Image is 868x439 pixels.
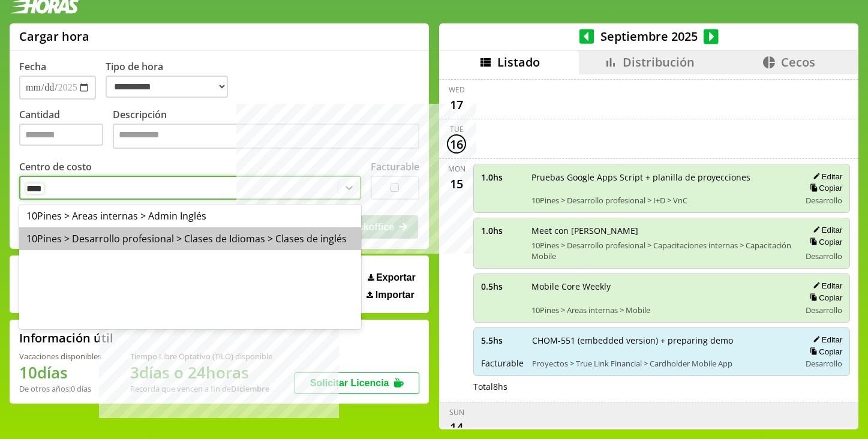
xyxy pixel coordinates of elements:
span: 10Pines > Areas internas > Mobile [531,305,792,315]
div: scrollable content [439,74,858,428]
div: De otros años: 0 días [19,383,101,394]
div: Wed [449,85,465,95]
label: Tipo de hora [106,60,238,100]
div: Recordá que vencen a fin de [130,383,272,394]
textarea: Descripción [113,124,419,149]
span: Proyectos > True Link Financial > Cardholder Mobile App [532,358,792,369]
span: 0.5 hs [481,281,523,292]
div: Vacaciones disponibles [19,351,101,362]
input: Cantidad [19,124,103,146]
span: Exportar [376,272,416,283]
span: 1.0 hs [481,172,523,183]
label: Descripción [113,108,419,152]
div: 10Pines > Desarrollo profesional > Clases de Idiomas > Clases de inglés [19,227,361,250]
h1: Cargar hora [19,28,89,44]
span: Desarrollo [806,305,842,315]
span: Septiembre 2025 [594,28,704,44]
h2: Información útil [19,330,113,346]
span: Facturable [481,357,524,369]
div: Sun [449,407,464,417]
span: 10Pines > Desarrollo profesional > I+D > VnC [531,195,792,206]
span: Cecos [781,54,815,70]
span: Desarrollo [806,358,842,369]
span: Importar [376,290,415,300]
button: Copiar [806,293,842,303]
button: Copiar [806,347,842,357]
button: Editar [809,335,842,345]
span: 1.0 hs [481,225,523,236]
div: 10Pines > Areas internas > Admin Inglés [19,205,361,227]
span: Mobile Core Weekly [531,281,792,292]
button: Editar [809,225,842,235]
div: 17 [447,95,466,114]
b: Diciembre [231,383,269,394]
div: Tue [450,124,464,134]
label: Centro de costo [19,160,92,173]
button: Editar [809,281,842,291]
div: Total 8 hs [473,381,850,392]
select: Tipo de hora [106,76,228,98]
h1: 10 días [19,362,101,383]
label: Fecha [19,60,46,73]
span: 5.5 hs [481,335,524,346]
span: Desarrollo [806,195,842,206]
label: Cantidad [19,108,113,152]
span: Distribución [623,54,695,70]
label: Facturable [371,160,419,173]
button: Solicitar Licencia [295,372,419,394]
div: Mon [448,164,465,174]
div: 14 [447,417,466,437]
div: 16 [447,134,466,154]
button: Copiar [806,237,842,247]
button: Copiar [806,183,842,193]
span: Solicitar Licencia [310,378,389,388]
span: CHOM-551 (embedded version) + preparing demo [532,335,792,346]
span: Meet con [PERSON_NAME] [531,225,792,236]
span: 10Pines > Desarrollo profesional > Capacitaciones internas > Capacitación Mobile [531,240,792,261]
h1: 3 días o 24 horas [130,362,272,383]
span: Pruebas Google Apps Script + planilla de proyecciones [531,172,792,183]
span: Listado [497,54,540,70]
div: 15 [447,174,466,193]
button: Exportar [364,272,419,284]
div: Tiempo Libre Optativo (TiLO) disponible [130,351,272,362]
button: Editar [809,172,842,182]
span: Desarrollo [806,251,842,261]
